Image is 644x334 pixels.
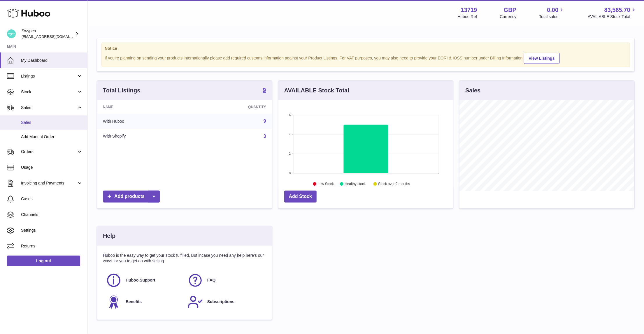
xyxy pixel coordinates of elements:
[461,6,477,14] strong: 13719
[97,129,191,144] td: With Shopify
[187,273,263,288] a: FAQ
[539,14,565,20] span: Total sales
[21,134,83,140] span: Add Manual Order
[103,87,141,94] h3: Total Listings
[106,273,182,288] a: Huboo Support
[187,294,263,310] a: Subscriptions
[345,182,366,186] text: Healthy stock
[21,58,83,63] span: My Dashboard
[289,171,291,175] text: 0
[604,6,630,14] span: 83,565.70
[378,182,410,186] text: Stock over 2 months
[97,100,191,114] th: Name
[126,299,142,305] span: Benefits
[524,53,560,64] a: View Listings
[21,105,77,110] span: Sales
[105,46,627,51] strong: Notice
[21,212,83,217] span: Channels
[264,134,266,139] a: 3
[21,243,83,249] span: Returns
[588,6,637,20] a: 83,565.70 AVAILABLE Stock Total
[21,165,83,170] span: Usage
[106,294,182,310] a: Benefits
[103,253,266,264] p: Huboo is the easy way to get your stock fulfilled. But incase you need any help here's our ways f...
[284,87,349,94] h3: AVAILABLE Stock Total
[207,277,216,283] span: FAQ
[103,191,160,203] a: Add products
[7,256,80,266] a: Log out
[21,180,77,186] span: Invoicing and Payments
[264,119,266,124] a: 9
[7,29,16,38] img: hello@swypes.co.uk
[21,120,83,125] span: Sales
[191,100,272,114] th: Quantity
[289,113,291,117] text: 6
[504,6,516,14] strong: GBP
[465,87,480,94] h3: Sales
[103,232,115,240] h3: Help
[22,34,86,39] span: [EMAIL_ADDRESS][DOMAIN_NAME]
[318,182,334,186] text: Low Stock
[500,14,517,20] div: Currency
[97,114,191,129] td: With Huboo
[126,277,155,283] span: Huboo Support
[263,87,266,93] strong: 9
[21,73,77,79] span: Listings
[21,196,83,202] span: Cases
[21,228,83,233] span: Settings
[539,6,565,20] a: 0.00 Total sales
[289,152,291,156] text: 2
[547,6,559,14] span: 0.00
[21,89,77,95] span: Stock
[284,191,317,203] a: Add Stock
[289,133,291,136] text: 4
[588,14,637,20] span: AVAILABLE Stock Total
[21,149,77,154] span: Orders
[22,28,74,39] div: Swypes
[105,52,627,64] div: If you're planning on sending your products internationally please add required customs informati...
[263,87,266,94] a: 9
[207,299,234,305] span: Subscriptions
[458,14,477,20] div: Huboo Ref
